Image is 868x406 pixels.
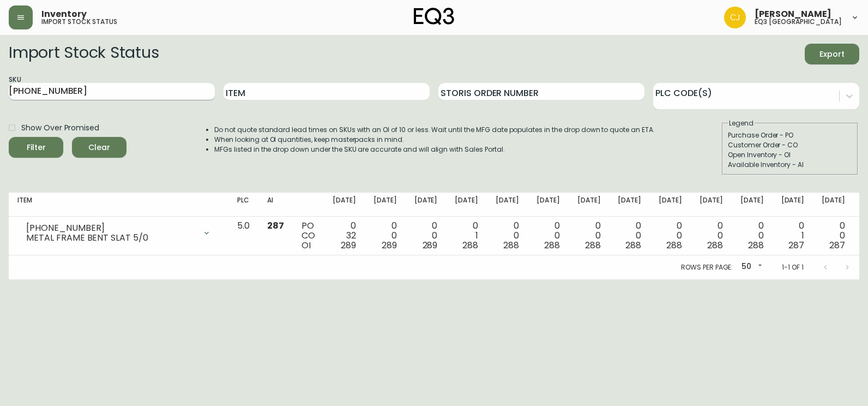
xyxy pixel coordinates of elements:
[27,141,46,154] div: Filter
[496,221,519,250] div: 0 0
[773,193,813,217] th: [DATE]
[17,221,220,245] div: [PHONE_NUMBER]METAL FRAME BENT SLAT 5/0
[650,193,691,217] th: [DATE]
[822,221,845,250] div: 0 0
[737,258,764,276] div: 50
[748,239,764,252] span: 288
[528,193,569,217] th: [DATE]
[503,239,519,252] span: 288
[569,193,610,217] th: [DATE]
[805,44,859,64] button: Export
[544,239,560,252] span: 288
[26,223,196,233] div: [PHONE_NUMBER]
[214,125,655,135] li: Do not quote standard lead times on SKUs with an OI of 10 or less. Wait until the MFG date popula...
[21,122,99,134] span: Show Over Promised
[26,233,196,243] div: METAL FRAME BENT SLAT 5/0
[228,193,258,217] th: PLC
[455,221,478,250] div: 0 1
[813,47,851,61] span: Export
[81,141,118,154] span: Clear
[214,145,655,154] li: MFGs listed in the drop down under the SKU are accurate and will align with Sales Portal.
[585,239,601,252] span: 288
[373,221,397,250] div: 0 0
[258,193,293,217] th: AI
[700,221,723,250] div: 0 0
[406,193,447,217] th: [DATE]
[9,137,63,158] button: Filter
[728,118,755,128] legend: Legend
[618,221,641,250] div: 0 0
[9,44,159,64] h2: Import Stock Status
[724,7,746,28] img: 7836c8950ad67d536e8437018b5c2533
[341,239,356,252] span: 289
[788,239,804,252] span: 287
[214,135,655,145] li: When looking at OI quantities, keep masterpacks in mind.
[732,193,773,217] th: [DATE]
[781,221,805,250] div: 0 1
[782,262,804,272] p: 1-1 of 1
[333,221,356,250] div: 0 32
[728,150,852,160] div: Open Inventory - OI
[414,221,438,250] div: 0 0
[625,239,641,252] span: 288
[728,160,852,170] div: Available Inventory - AI
[446,193,487,217] th: [DATE]
[577,221,601,250] div: 0 0
[659,221,682,250] div: 0 0
[728,130,852,140] div: Purchase Order - PO
[414,8,454,25] img: logo
[365,193,406,217] th: [DATE]
[740,221,764,250] div: 0 0
[666,239,682,252] span: 288
[9,193,228,217] th: Item
[302,221,315,250] div: PO CO
[728,140,852,150] div: Customer Order - CO
[681,262,733,272] p: Rows per page:
[324,193,365,217] th: [DATE]
[41,10,87,19] span: Inventory
[267,219,284,232] span: 287
[72,137,126,158] button: Clear
[462,239,478,252] span: 288
[228,217,258,255] td: 5.0
[487,193,528,217] th: [DATE]
[41,19,117,25] h5: import stock status
[302,239,311,252] span: OI
[755,19,842,25] h5: eq3 [GEOGRAPHIC_DATA]
[423,239,438,252] span: 289
[813,193,854,217] th: [DATE]
[829,239,845,252] span: 287
[382,239,397,252] span: 289
[691,193,732,217] th: [DATE]
[609,193,650,217] th: [DATE]
[707,239,723,252] span: 288
[755,10,831,19] span: [PERSON_NAME]
[537,221,560,250] div: 0 0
